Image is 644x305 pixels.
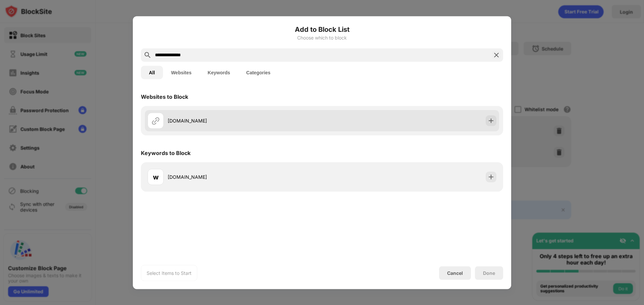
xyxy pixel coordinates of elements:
div: Select Items to Start [147,270,192,276]
button: Categories [238,66,278,79]
div: w [153,172,159,182]
div: Websites to Block [141,93,188,100]
div: Keywords to Block [141,149,191,156]
button: All [141,66,163,79]
div: Cancel [447,270,463,276]
div: Done [483,270,495,276]
h6: Add to Block List [141,24,503,34]
div: [DOMAIN_NAME] [168,117,322,124]
button: Keywords [200,66,238,79]
div: [DOMAIN_NAME] [168,173,322,180]
img: url.svg [152,117,160,125]
button: Websites [163,66,200,79]
img: search-close [492,51,500,59]
img: search.svg [144,51,152,59]
div: Choose which to block [141,35,503,40]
